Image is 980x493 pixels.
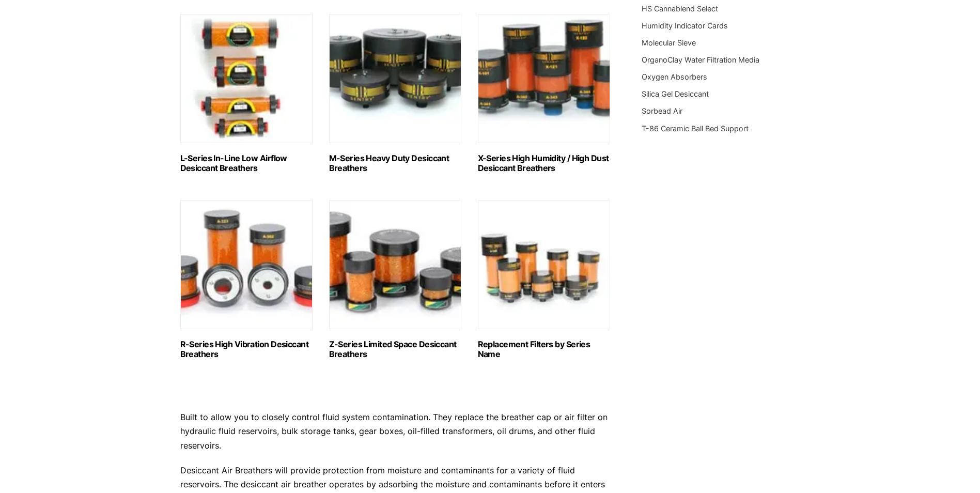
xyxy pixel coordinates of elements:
img: X-Series High Humidity / High Dust Desiccant Breathers [478,14,610,143]
h2: Replacement Filters by Series Name [478,340,610,359]
h2: M-Series Heavy Duty Desiccant Breathers [329,153,461,173]
img: R-Series High Vibration Desiccant Breathers [180,200,313,329]
h2: Z-Series Limited Space Desiccant Breathers [329,340,461,359]
a: Visit product category R-Series High Vibration Desiccant Breathers [180,200,313,359]
img: M-Series Heavy Duty Desiccant Breathers [329,14,461,143]
img: Replacement Filters by Series Name [478,200,610,329]
h2: L-Series In-Line Low Airflow Desiccant Breathers [180,153,313,173]
h2: R-Series High Vibration Desiccant Breathers [180,340,313,359]
a: Silica Gel Desiccant [642,89,709,98]
a: Visit product category Z-Series Limited Space Desiccant Breathers [329,200,461,359]
a: Visit product category Replacement Filters by Series Name [478,200,610,359]
img: L-Series In-Line Low Airflow Desiccant Breathers [180,14,313,143]
a: Visit product category M-Series Heavy Duty Desiccant Breathers [329,14,461,173]
a: Oxygen Absorbers [642,72,707,81]
a: Molecular Sieve [642,38,696,47]
p: Built to allow you to closely control fluid system contamination. They replace the breather cap o... [180,410,611,453]
a: Visit product category X-Series High Humidity / High Dust Desiccant Breathers [478,14,610,173]
a: Sorbead Air [642,106,682,115]
a: HS Cannablend Select [642,4,718,13]
a: T-86 Ceramic Ball Bed Support [642,124,749,133]
img: Z-Series Limited Space Desiccant Breathers [329,200,461,329]
a: Visit product category L-Series In-Line Low Airflow Desiccant Breathers [180,14,313,173]
a: Humidity Indicator Cards [642,21,728,30]
h2: X-Series High Humidity / High Dust Desiccant Breathers [478,153,610,173]
a: OrganoClay Water Filtration Media [642,55,759,64]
